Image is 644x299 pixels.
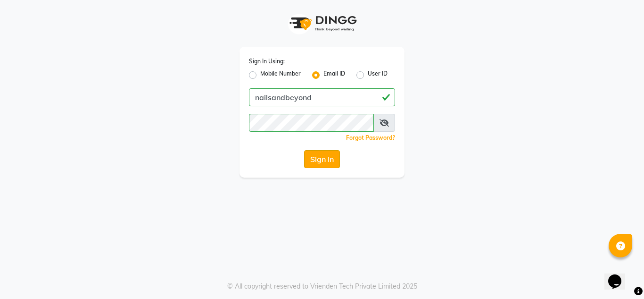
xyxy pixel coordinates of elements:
iframe: chat widget [604,261,635,290]
label: Mobile Number [260,69,301,81]
a: Forgot Password? [346,134,395,141]
button: Sign In [304,150,340,168]
label: User ID [368,69,388,81]
img: logo1.svg [284,9,360,37]
input: Username [249,88,395,106]
label: Sign In Using: [249,57,285,66]
label: Email ID [323,69,345,81]
input: Username [249,114,374,132]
